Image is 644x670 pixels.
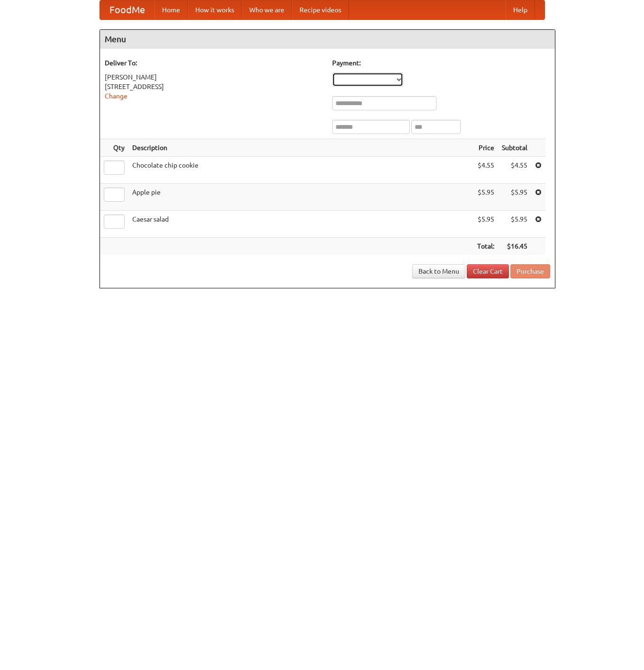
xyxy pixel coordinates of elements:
th: Price [473,139,498,157]
td: Apple pie [128,184,473,211]
td: $5.95 [498,211,531,238]
td: $4.55 [473,157,498,184]
a: Recipe videos [292,0,349,19]
a: How it works [188,0,242,19]
a: FoodMe [100,0,154,19]
a: Back to Menu [412,264,465,278]
div: [STREET_ADDRESS] [105,82,323,91]
th: Subtotal [498,139,531,157]
a: Change [105,92,127,100]
th: Qty [100,139,128,157]
h5: Deliver To: [105,58,323,68]
a: Home [154,0,188,19]
td: $5.95 [473,211,498,238]
td: $5.95 [473,184,498,211]
h4: Menu [100,30,555,49]
a: Help [506,0,535,19]
td: $5.95 [498,184,531,211]
th: $16.45 [498,238,531,255]
td: $4.55 [498,157,531,184]
a: Clear Cart [467,264,509,278]
h5: Payment: [332,58,550,68]
th: Total: [473,238,498,255]
button: Purchase [510,264,550,278]
td: Chocolate chip cookie [128,157,473,184]
div: [PERSON_NAME] [105,72,323,82]
td: Caesar salad [128,211,473,238]
th: Description [128,139,473,157]
a: Who we are [242,0,292,19]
